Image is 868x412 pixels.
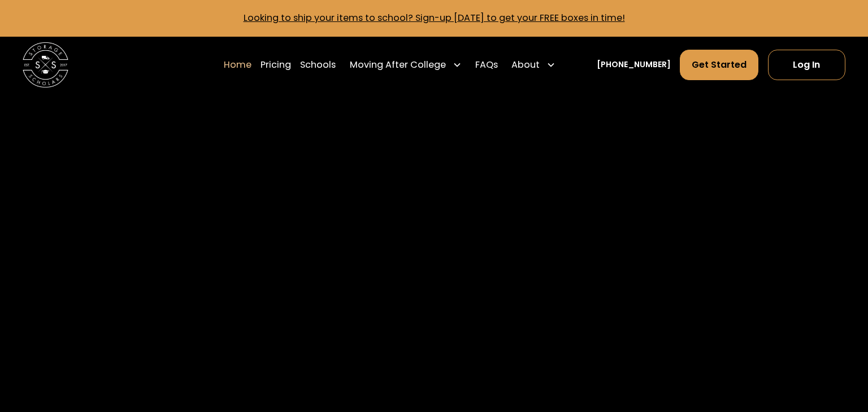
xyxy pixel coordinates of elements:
[244,11,625,24] a: Looking to ship your items to school? Sign-up [DATE] to get your FREE boxes in time!
[680,50,758,80] a: Get Started
[224,49,251,81] a: Home
[768,50,845,80] a: Log In
[261,49,291,81] a: Pricing
[475,49,498,81] a: FAQs
[23,42,68,88] img: Storage Scholars main logo
[350,58,446,72] div: Moving After College
[597,59,671,71] a: [PHONE_NUMBER]
[511,58,540,72] div: About
[300,49,336,81] a: Schools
